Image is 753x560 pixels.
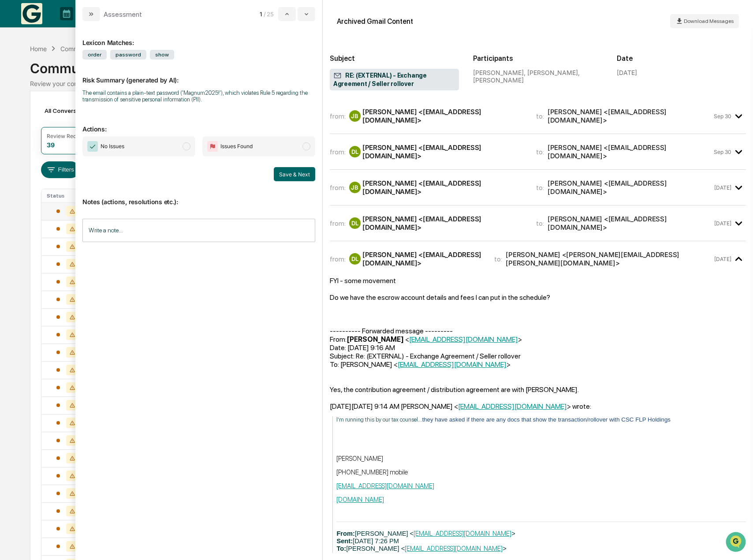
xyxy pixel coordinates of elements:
[30,53,723,76] div: Communications Archive
[73,111,109,120] span: Attestations
[88,149,107,156] span: Pylon
[336,553,362,560] b: Subject:
[548,143,712,160] div: [PERSON_NAME] <[EMAIL_ADDRESS][DOMAIN_NAME]>
[714,220,731,227] time: Wednesday, October 1, 2025 at 9:16:55 AM
[548,215,712,231] div: [PERSON_NAME] <[EMAIL_ADDRESS][DOMAIN_NAME]>
[82,50,107,60] span: order
[336,545,346,552] b: To:
[330,183,346,192] span: from:
[30,76,112,83] div: We're available if you need us!
[30,80,723,87] div: Review your communication records across channels
[536,148,544,156] span: to:
[336,530,355,537] span: From:
[82,187,315,205] p: Notes (actions, resolutions etc.):
[617,54,746,63] h2: Date
[684,18,734,24] span: Download Messages
[362,143,526,160] div: [PERSON_NAME] <[EMAIL_ADDRESS][DOMAIN_NAME]>
[405,545,503,553] a: [EMAIL_ADDRESS][DOMAIN_NAME]
[617,69,637,76] div: [DATE]
[330,219,346,228] span: from:
[101,142,124,151] span: No Issues
[336,530,525,560] span: [PERSON_NAME] < > [DATE] 7:26 PM [PERSON_NAME] < > Re: (EXTERNAL) - Exchange Agreement / Seller r...
[60,108,113,123] a: 🗄️Attestations
[349,253,361,265] div: DL
[362,215,526,231] div: [PERSON_NAME] <[EMAIL_ADDRESS][DOMAIN_NAME]>
[82,28,315,46] div: Lexicon Matches:
[409,335,518,343] a: [EMAIL_ADDRESS][DOMAIN_NAME]
[347,335,404,343] strong: [PERSON_NAME]
[330,255,346,263] span: from:
[110,50,146,60] span: password
[536,183,544,192] span: to:
[9,67,25,83] img: 1746055101610-c473b297-6a78-478c-a979-82029cc54cd1
[536,219,544,228] span: to:
[207,141,218,152] img: Flag
[82,90,315,103] div: The email contains a plain-text password ('Magnum2025!'), which violates Rule 5 regarding the tra...
[260,11,262,18] span: 1
[47,141,55,149] div: 39
[87,141,98,152] img: Checkmark
[714,149,731,155] time: Tuesday, September 30, 2025 at 7:25:37 PM
[264,11,276,18] span: / 25
[336,416,746,423] p: I’m running this by our tax counsel…
[5,124,59,140] a: 🔎Data Lookup
[73,15,118,21] p: Manage Tasks
[62,149,107,156] a: Powered byPylon
[362,179,526,196] div: [PERSON_NAME] <[EMAIL_ADDRESS][DOMAIN_NAME]>
[18,128,56,137] span: Data Lookup
[714,184,731,191] time: Wednesday, October 1, 2025 at 9:14:11 AM
[41,161,79,178] button: Filters
[330,293,746,302] div: Do we have the escrow account details and fees I can put in the schedule?
[82,115,315,133] p: Actions:
[536,112,544,120] span: to:
[47,133,89,139] div: Review Required
[60,45,132,52] div: Communications Archive
[82,66,315,84] p: Risk Summary (generated by AI):
[30,67,145,76] div: Start new chat
[18,111,57,120] span: Preclearance
[422,416,671,423] span: they have asked if there are any docs that show the transaction/rollover with CSC FLP Holdings
[548,108,712,124] div: [PERSON_NAME] <[EMAIL_ADDRESS][DOMAIN_NAME]>
[405,335,522,343] span: < >
[21,3,42,24] img: logo
[330,402,746,411] div: [DATE][DATE] 9:14 AM [PERSON_NAME] < > wrote:
[362,250,484,267] div: [PERSON_NAME] <[EMAIL_ADDRESS][DOMAIN_NAME]>
[336,482,434,490] a: [EMAIL_ADDRESS][DOMAIN_NAME]
[150,70,160,81] button: Start new chat
[349,146,361,157] div: DL
[30,45,47,52] div: Home
[494,255,502,263] span: to:
[336,455,383,463] span: [PERSON_NAME]
[670,14,739,28] button: Download Messages
[398,360,507,369] a: [EMAIL_ADDRESS][DOMAIN_NAME]
[150,50,174,60] span: show
[458,402,567,411] a: [EMAIL_ADDRESS][DOMAIN_NAME]
[349,217,361,229] div: DL
[725,531,749,555] iframe: Open customer support
[548,179,712,196] div: [PERSON_NAME] <[EMAIL_ADDRESS][DOMAIN_NAME]>
[330,54,459,63] h2: Subject
[73,7,118,15] p: Calendar
[9,112,16,119] div: 🖐️
[362,108,526,124] div: [PERSON_NAME] <[EMAIL_ADDRESS][DOMAIN_NAME]>
[41,189,93,202] th: Status
[330,112,346,120] span: from:
[330,327,746,369] div: ---------- Forwarded message --------- From: Date: [DATE] 9:16 AM Subject: Re: (EXTERNAL) - Excha...
[336,496,384,504] a: [DOMAIN_NAME]
[349,182,361,193] div: JB
[333,71,455,88] span: RE: (EXTERNAL) - Exchange Agreement / Seller rollover
[714,256,731,262] time: Wednesday, October 1, 2025 at 10:37:46 AM
[473,69,602,84] div: [PERSON_NAME], [PERSON_NAME], [PERSON_NAME]
[336,538,353,545] b: Sent:
[473,54,602,63] h2: Participants
[714,113,731,119] time: Tuesday, September 30, 2025 at 5:49:42 PM
[9,129,16,136] div: 🔎
[104,10,142,19] div: Assessment
[336,468,408,476] span: [PHONE_NUMBER] mobile
[337,17,413,26] div: Archived Gmail Content
[330,385,746,394] div: Yes, the contribution agreement / distribution agreement are with [PERSON_NAME].
[64,112,71,119] div: 🗄️
[41,104,108,118] div: All Conversations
